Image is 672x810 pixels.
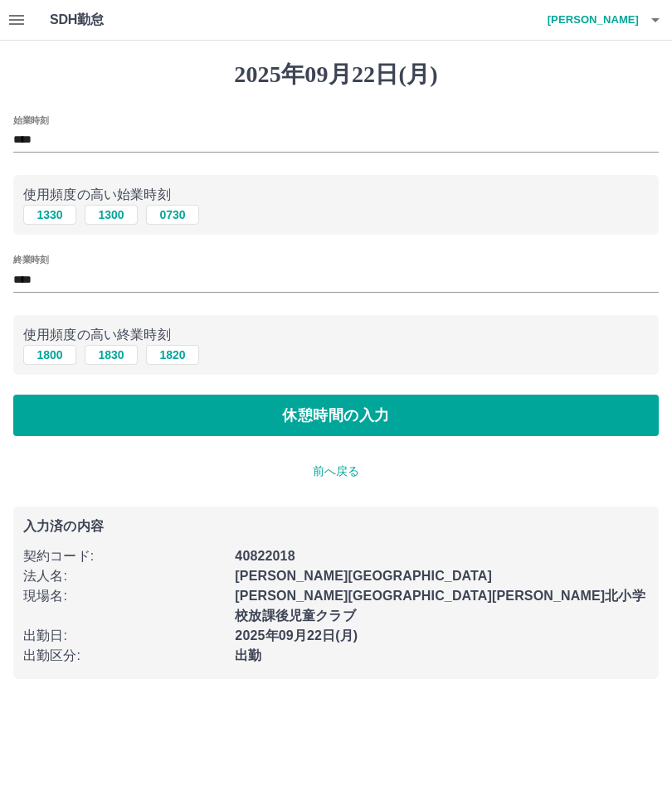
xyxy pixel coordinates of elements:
[13,114,48,126] label: 始業時刻
[23,626,225,646] p: 出勤日 :
[13,463,659,480] p: 前へ戻る
[23,566,225,586] p: 法人名 :
[23,520,649,533] p: 入力済の内容
[85,205,138,225] button: 1300
[85,345,138,365] button: 1830
[23,325,649,345] p: 使用頻度の高い終業時刻
[235,569,492,583] b: [PERSON_NAME][GEOGRAPHIC_DATA]
[23,586,225,606] p: 現場名 :
[23,185,649,205] p: 使用頻度の高い始業時刻
[146,345,199,365] button: 1820
[13,395,659,436] button: 休憩時間の入力
[23,546,225,566] p: 契約コード :
[13,254,48,266] label: 終業時刻
[235,549,295,563] b: 40822018
[23,345,76,365] button: 1800
[23,646,225,666] p: 出勤区分 :
[146,205,199,225] button: 0730
[235,628,358,643] b: 2025年09月22日(月)
[23,205,76,225] button: 1330
[235,589,645,623] b: [PERSON_NAME][GEOGRAPHIC_DATA][PERSON_NAME]北小学校放課後児童クラブ
[235,648,261,662] b: 出勤
[13,61,659,89] h1: 2025年09月22日(月)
